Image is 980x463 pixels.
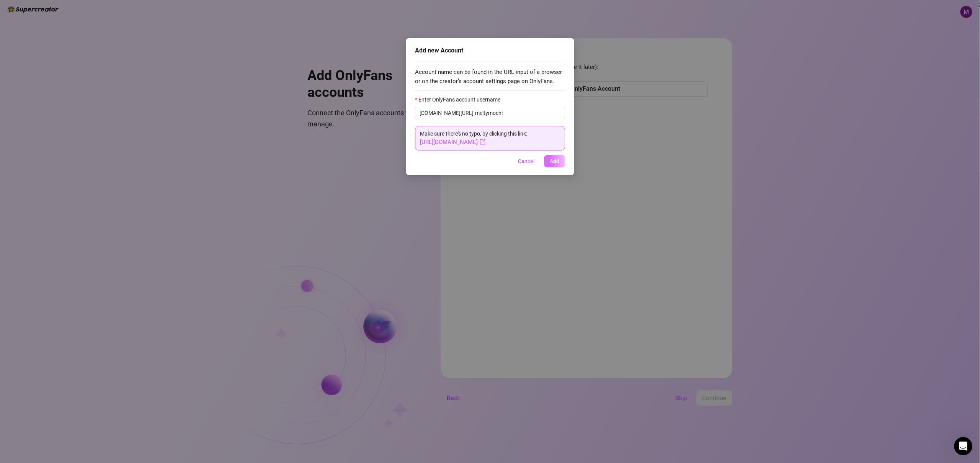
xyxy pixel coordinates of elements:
input: Enter OnlyFans account username [475,109,560,117]
a: [URL][DOMAIN_NAME]export [420,139,485,146]
span: [DOMAIN_NAME][URL] [420,109,474,117]
button: Cancel [512,155,541,167]
span: Add [550,158,559,164]
div: Add new Account [415,46,565,55]
span: Account name can be found in the URL input of a browser or on the creator’s account settings page... [415,68,565,86]
span: export [480,139,485,145]
span: Cancel [518,158,535,164]
button: Add [544,155,565,167]
label: Enter OnlyFans account username [415,95,505,104]
span: Make sure there's no typo, by clicking this link: [420,131,527,145]
iframe: Intercom live chat [954,437,972,455]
